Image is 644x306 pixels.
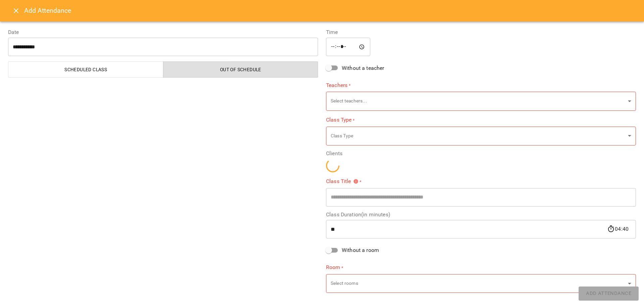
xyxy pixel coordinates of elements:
label: Clients [326,151,636,156]
label: Date [8,30,318,35]
label: Class Duration(in minutes) [326,212,636,217]
div: Select teachers... [326,92,636,111]
p: Class Type [331,133,625,139]
p: Select teachers... [331,98,625,104]
span: Class Title [326,179,359,184]
button: Scheduled class [8,61,163,78]
label: Time [326,30,636,35]
span: Scheduled class [12,65,159,74]
span: Without a room [342,246,379,254]
label: Room [326,264,636,271]
button: Close [8,3,24,19]
label: Teachers [326,81,636,89]
label: Class Type [326,116,636,124]
div: Select rooms [326,274,636,293]
h6: Add Attendance [24,5,636,16]
button: Out of Schedule [163,61,318,78]
span: Without a teacher [342,64,384,72]
svg: Please specify class title or select clients [353,179,359,184]
span: Out of Schedule [167,65,314,74]
div: Class Type [326,126,636,145]
p: Select rooms [331,280,625,287]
